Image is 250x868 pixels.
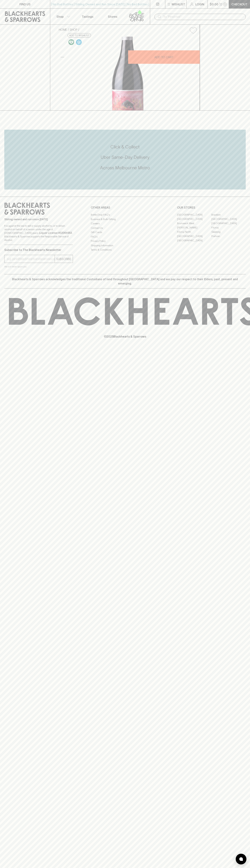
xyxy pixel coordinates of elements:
[68,33,91,38] button: Add to wishlist
[108,14,117,19] p: Stores
[59,28,67,31] a: HOME
[76,39,82,45] img: Chilled Red
[239,857,243,861] img: bubble-icon
[91,221,159,226] a: Careers
[154,55,174,59] p: ADD TO CART
[7,277,243,286] p: Blackhearts & Sparrows acknowledges the traditional Custodians of land throughout [GEOGRAPHIC_DAT...
[177,205,246,210] p: OUR STORES
[177,221,211,225] a: Brunswick West
[91,235,159,239] a: FAQ's
[56,37,200,110] img: 40928.png
[211,230,246,234] a: Geelong
[19,2,31,6] p: FIND US
[7,256,55,262] input: e.g. jane@blackheartsandsparrows.com.au
[68,39,74,45] img: Vegan
[211,234,246,238] a: Prahran
[177,230,211,234] a: Fitzroy North
[55,255,73,263] button: SUBSCRIBE
[4,224,73,242] p: It is against the law to sell or supply alcohol to, or to obtain alcohol on behalf of a person un...
[56,14,64,19] p: Shop
[4,248,73,252] p: Subscribe to The Blackhearts Newsletter
[177,225,211,230] a: [PERSON_NAME]
[177,238,211,243] a: [GEOGRAPHIC_DATA]
[75,38,83,46] a: Wonderful as is, but a slight chill will enhance the aromatics and give it a beautiful crunch.
[91,205,159,210] p: OTHER AREAS
[4,130,246,189] div: Call to action block
[188,26,198,35] button: Add to wishlist
[50,9,75,24] button: Shop
[211,213,246,217] a: Braddon
[91,243,159,248] a: Shipping Information
[82,14,93,19] p: Tastings
[91,239,159,243] a: Privacy Policy
[4,154,246,160] h5: Uber Same-Day Delivery
[211,225,246,230] a: Fitzroy
[224,3,226,5] p: 0
[4,265,73,268] p: We will never spam you
[70,28,77,31] a: SHOP
[4,165,246,171] h5: Across Melbourne Metro
[75,9,100,24] a: Tastings
[91,213,159,217] a: Bottle Drop FAQ's
[39,231,72,234] strong: Liquor License #32064953
[91,217,159,221] a: Business & Bulk Gifting
[91,226,159,230] a: Contact Us
[177,217,211,221] a: [GEOGRAPHIC_DATA]
[210,2,218,6] p: $0.00
[177,213,211,217] a: [GEOGRAPHIC_DATA]
[211,217,246,221] a: [GEOGRAPHIC_DATA]
[211,221,246,225] a: [GEOGRAPHIC_DATA]
[128,50,200,64] button: ADD TO CART
[68,38,75,46] a: Made without the use of any animal products.
[100,9,125,24] a: Stores
[4,144,246,150] h5: Click & Collect
[91,230,159,235] a: Gift Cards
[56,257,71,261] p: SUBSCRIBE
[163,14,243,20] input: Try "Pinot noir"
[231,2,247,6] p: Checkout
[177,234,211,238] a: [GEOGRAPHIC_DATA]
[91,248,159,252] a: Terms & Conditions
[172,2,185,6] p: Wishlist
[195,2,204,6] p: Login
[4,218,73,221] p: Sibling owned and run since [DATE]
